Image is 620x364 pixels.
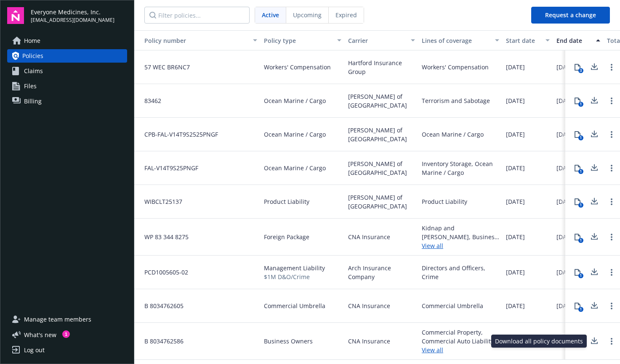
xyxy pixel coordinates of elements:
button: 1 [569,298,586,314]
div: 1 [578,203,583,208]
button: 1 [569,333,586,350]
a: Manage team members [7,313,127,326]
span: FAL-V14T9S25PNGF [138,164,198,172]
div: Inventory Storage, Ocean Marine / Cargo [422,159,499,177]
div: End date [556,36,591,45]
div: Terrorism and Sabotage [422,96,490,105]
button: 1 [569,264,586,281]
button: 1 [569,193,586,210]
a: Claims [7,64,127,78]
span: [DATE] [556,232,575,241]
span: Ocean Marine / Cargo [264,164,326,172]
span: [DATE] [556,301,575,310]
a: Open options [607,232,617,242]
div: Policy type [264,36,332,45]
div: 3 [578,68,583,73]
span: Ocean Marine / Cargo [264,96,326,105]
button: Everyone Medicines, Inc.[EMAIL_ADDRESS][DOMAIN_NAME] [31,7,127,24]
span: [DATE] [556,268,575,277]
a: Open options [607,197,617,207]
div: 1 [578,102,583,107]
span: Manage team members [24,313,91,326]
span: Everyone Medicines, Inc. [31,8,114,16]
span: Product Liability [264,197,309,206]
span: Workers' Compensation [264,63,331,71]
span: 57 WEC BR6NC7 [138,63,190,71]
span: [DATE] [506,197,525,206]
span: [PERSON_NAME] of [GEOGRAPHIC_DATA] [348,92,415,110]
button: Carrier [345,30,418,50]
div: 1 [578,273,583,278]
div: Toggle SortBy [138,36,248,45]
button: 1 [569,92,586,109]
span: Claims [24,64,43,78]
span: Billing [24,95,42,108]
span: CNA Insurance [348,337,390,346]
span: B 8034762586 [138,337,184,346]
div: Directors and Officers, Crime [422,264,499,281]
a: View all [422,241,499,250]
span: Upcoming [293,11,322,19]
span: WIBCLT25137 [138,197,182,206]
span: Expired [335,11,357,19]
div: 1 [578,238,583,243]
span: Foreign Package [264,232,309,241]
button: 3 [569,59,586,76]
span: Active [262,11,279,19]
span: $1M D&O/Crime [264,272,325,281]
a: Billing [7,95,127,108]
div: Kidnap and [PERSON_NAME], Business Travel Accident, Workers' Compensation, Commercial Auto Liabil... [422,224,499,241]
a: Open options [607,336,617,346]
button: 1 [569,229,586,245]
span: [EMAIL_ADDRESS][DOMAIN_NAME] [31,16,114,24]
span: Commercial Umbrella [264,301,325,310]
div: 1 [578,135,583,140]
button: Start date [503,30,553,50]
button: 1 [569,126,586,143]
span: Arch Insurance Company [348,264,415,281]
a: Open options [607,129,617,140]
span: [DATE] [506,232,525,241]
div: 1 [578,169,583,174]
span: CPB-FAL-V14T9S2525PNGF [138,130,218,139]
span: [DATE] [506,268,525,277]
span: [DATE] [506,63,525,71]
a: Open options [607,62,617,72]
div: Log out [24,343,45,357]
span: [DATE] [556,164,575,172]
a: Open options [607,163,617,173]
button: Lines of coverage [418,30,503,50]
span: [DATE] [506,96,525,105]
div: Commercial Property, Commercial Auto Liability, Employment Practices Liability, Employee Benefits... [422,328,499,346]
div: Commercial Umbrella [422,301,483,310]
span: Files [24,79,37,93]
span: What ' s new [24,330,56,339]
div: Download all policy documents [491,335,587,348]
span: PCD1005605-02 [138,268,188,277]
span: [PERSON_NAME] of [GEOGRAPHIC_DATA] [348,193,415,211]
span: Policies [22,49,43,63]
span: 83462 [138,96,161,105]
span: [DATE] [506,301,525,310]
span: [DATE] [556,96,575,105]
a: Open options [607,267,617,277]
a: Open options [607,301,617,311]
div: Start date [506,36,540,45]
div: 1 [62,330,70,338]
span: [DATE] [506,164,525,172]
span: [PERSON_NAME] of [GEOGRAPHIC_DATA] [348,126,415,143]
span: Home [24,34,40,47]
span: [DATE] [556,197,575,206]
input: Filter policies... [144,7,250,24]
button: What's new1 [7,330,70,339]
a: View all [422,346,499,354]
button: 1 [569,160,586,177]
div: 1 [578,307,583,312]
button: End date [553,30,604,50]
button: Request a change [531,7,610,24]
span: CNA Insurance [348,301,390,310]
span: B 8034762605 [138,301,184,310]
span: Business Owners [264,337,313,346]
img: navigator-logo.svg [7,7,24,24]
div: Product Liability [422,197,467,206]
